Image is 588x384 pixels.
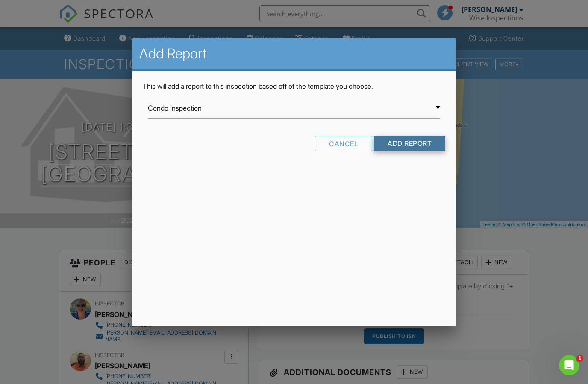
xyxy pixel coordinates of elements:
[576,355,583,362] span: 1
[559,355,579,375] iframe: Intercom live chat
[374,136,445,151] input: Add Report
[139,45,449,62] h2: Add Report
[143,81,446,91] p: This will add a report to this inspection based off of the template you choose.
[315,136,372,151] div: Cancel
